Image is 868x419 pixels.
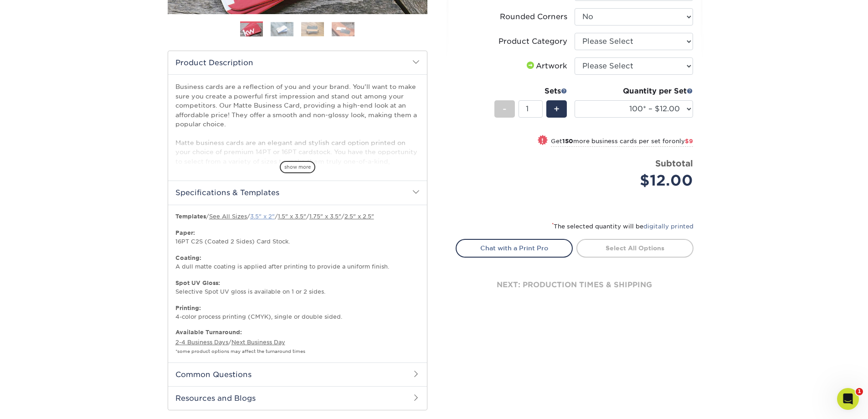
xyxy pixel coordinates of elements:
[2,391,77,416] iframe: Google Customer Reviews
[175,329,242,336] b: Available Turnaround:
[655,158,693,168] strong: Subtotal
[175,82,420,212] p: Business cards are a reflection of you and your brand. You'll want to make sure you create a powe...
[575,86,693,97] div: Quantity per Set
[541,136,544,145] span: !
[551,138,693,147] small: Get more business cards per set for
[500,11,567,22] div: Rounded Corners
[250,213,275,220] a: 3.5" x 2"
[175,339,228,346] a: 2-4 Business Days
[209,213,247,220] a: See All Sizes
[168,362,427,386] h2: Common Questions
[168,51,427,74] h2: Product Description
[685,138,693,145] span: $9
[168,386,427,410] h2: Resources and Blogs
[175,305,201,311] strong: Printing:
[240,18,263,41] img: Business Cards 01
[554,102,560,116] span: +
[503,102,507,116] span: -
[856,388,863,395] span: 1
[175,229,195,236] strong: Paper:
[231,339,285,346] a: Next Business Day
[175,212,420,321] p: / / / / / 16PT C2S (Coated 2 Sides) Card Stock. A dull matte coating is applied after printing to...
[301,22,324,36] img: Business Cards 03
[837,388,859,410] iframe: Intercom live chat
[456,258,693,312] div: next: production times & shipping
[552,223,693,230] small: The selected quantity will be
[278,213,306,220] a: 1.5" x 3.5"
[168,181,427,204] h2: Specifications & Templates
[332,22,354,36] img: Business Cards 04
[672,138,693,145] span: only
[309,213,341,220] a: 1.75" x 3.5"
[581,170,693,191] div: $12.00
[525,61,567,72] div: Artwork
[494,86,567,97] div: Sets
[576,239,693,257] a: Select All Options
[175,213,206,220] b: Templates
[271,22,293,36] img: Business Cards 02
[498,36,567,47] div: Product Category
[562,138,573,145] strong: 150
[175,279,220,286] strong: Spot UV Gloss:
[643,223,693,230] a: digitally printed
[175,254,201,261] strong: Coating:
[175,349,305,354] small: *some product options may affect the turnaround times
[344,213,374,220] a: 2.5" x 2.5"
[456,239,573,257] a: Chat with a Print Pro
[280,161,315,173] span: show more
[175,328,420,355] p: /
